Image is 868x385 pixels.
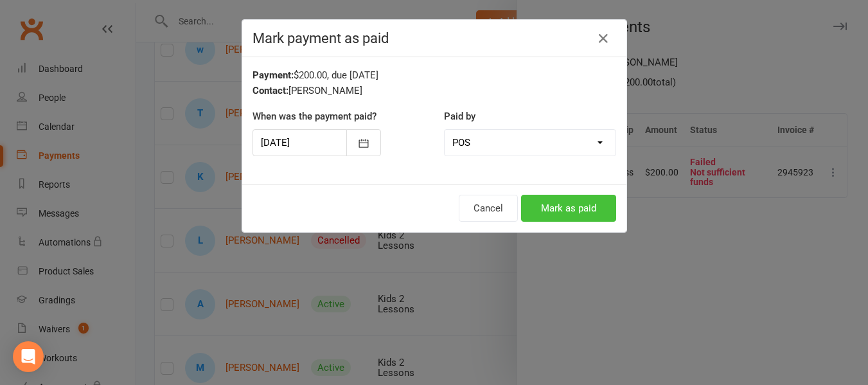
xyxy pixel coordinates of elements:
label: Paid by [444,109,475,124]
div: Open Intercom Messenger [13,341,44,372]
strong: Payment: [252,69,294,81]
strong: Contact: [252,85,288,96]
button: Close [593,28,614,49]
button: Mark as paid [521,195,616,222]
div: [PERSON_NAME] [252,83,616,98]
button: Cancel [459,195,518,222]
h4: Mark payment as paid [252,30,616,46]
div: $200.00, due [DATE] [252,67,616,83]
label: When was the payment paid? [252,109,376,124]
